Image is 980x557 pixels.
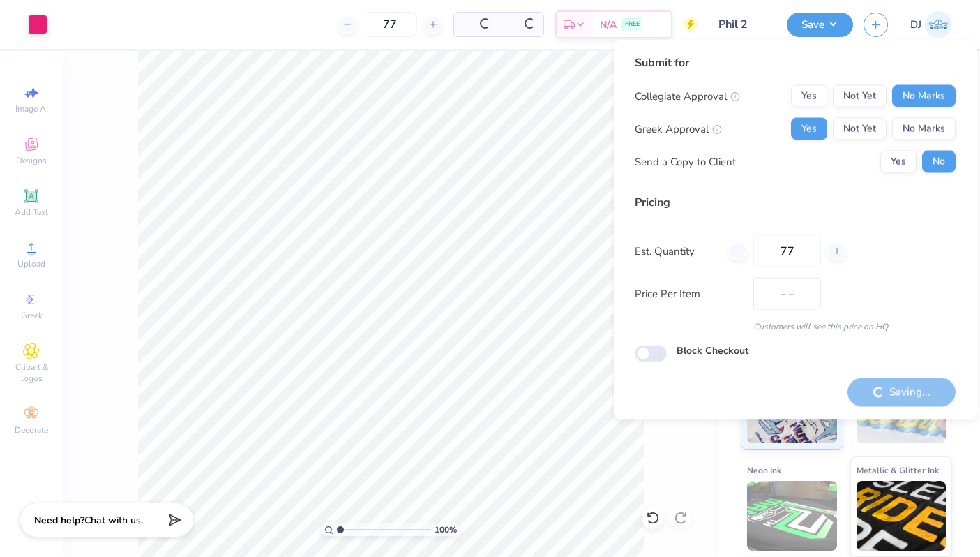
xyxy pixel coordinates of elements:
div: Collegiate Approval [635,88,740,104]
span: Greek [21,310,43,321]
span: FREE [625,20,640,29]
span: N/A [600,17,617,32]
span: 100 % [435,523,457,536]
button: Not Yet [833,118,887,140]
span: Upload [17,258,45,269]
button: No Marks [892,85,956,107]
div: Send a Copy to Client [635,154,736,170]
button: Not Yet [833,85,887,107]
label: Price Per Item [635,285,743,302]
div: Greek Approval [635,121,722,137]
label: Est. Quantity [635,243,718,259]
img: Neon Ink [747,481,837,551]
span: DJ [910,17,921,33]
span: Clipart & logos [7,362,56,384]
span: Designs [16,155,47,166]
button: No [922,151,956,173]
label: Block Checkout [677,343,748,358]
button: Yes [880,151,917,173]
input: – – [753,235,821,267]
div: Pricing [635,194,956,211]
button: Yes [791,85,827,107]
span: Metallic & Glitter Ink [857,463,939,477]
span: Add Text [15,207,48,218]
img: Metallic & Glitter Ink [857,481,947,551]
span: Neon Ink [747,463,781,477]
div: Submit for [635,54,956,71]
button: Save [787,13,853,37]
span: Chat with us. [84,514,143,527]
input: Untitled Design [708,10,776,38]
div: Customers will see this price on HQ. [635,320,956,333]
a: DJ [910,11,952,38]
img: Deep Jujhar Sidhu [925,11,952,38]
input: – – [363,12,417,37]
button: No Marks [892,118,956,140]
span: Image AI [15,103,48,114]
button: Yes [791,118,827,140]
strong: Need help? [34,514,84,527]
span: Decorate [15,424,48,436]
